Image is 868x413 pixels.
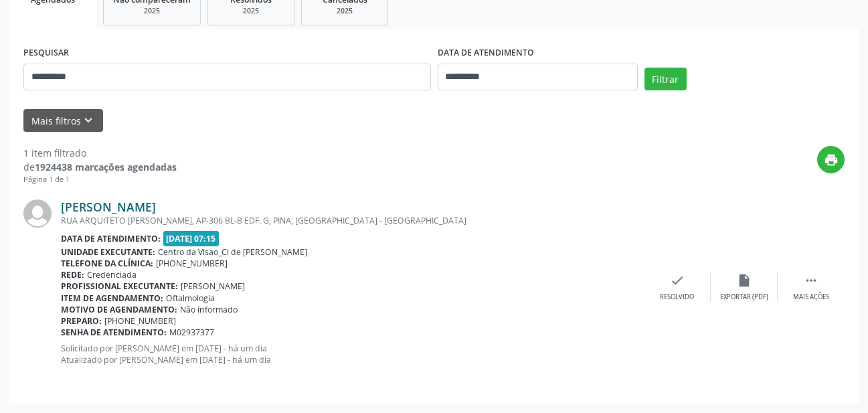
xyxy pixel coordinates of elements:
[824,153,839,167] i: print
[61,246,155,258] b: Unidade executante:
[793,293,829,302] div: Mais ações
[113,6,191,16] div: 2025
[670,273,685,288] i: check
[720,293,768,302] div: Exportar (PDF)
[737,273,752,288] i: insert_drive_file
[61,304,177,315] b: Motivo de agendamento:
[804,273,818,288] i: 
[218,6,284,16] div: 2025
[87,269,137,280] span: Credenciada
[181,280,245,292] span: [PERSON_NAME]
[61,280,178,292] b: Profissional executante:
[104,315,176,327] span: [PHONE_NUMBER]
[23,174,177,185] div: Página 1 de 1
[23,146,177,160] div: 1 item filtrado
[61,293,163,304] b: Item de agendamento:
[166,293,215,304] span: Oftalmologia
[163,231,220,246] span: [DATE] 07:15
[61,327,167,338] b: Senha de atendimento:
[61,258,153,269] b: Telefone da clínica:
[660,293,694,302] div: Resolvido
[61,315,102,327] b: Preparo:
[35,161,177,173] strong: 1924438 marcações agendadas
[61,215,644,226] div: RUA ARQUITETO [PERSON_NAME], AP-306 BL-B EDF. G, PINA, [GEOGRAPHIC_DATA] - [GEOGRAPHIC_DATA]
[169,327,214,338] span: M02937377
[23,43,69,64] label: PESQUISAR
[61,343,644,365] p: Solicitado por [PERSON_NAME] em [DATE] - há um dia Atualizado por [PERSON_NAME] em [DATE] - há um...
[61,233,161,244] b: Data de atendimento:
[180,304,238,315] span: Não informado
[156,258,228,269] span: [PHONE_NUMBER]
[23,199,52,228] img: img
[158,246,307,258] span: Centro da Visao_Cl de [PERSON_NAME]
[644,68,687,90] button: Filtrar
[23,109,103,133] button: Mais filtroskeyboard_arrow_down
[311,6,378,16] div: 2025
[817,146,845,173] button: print
[61,269,84,280] b: Rede:
[61,199,156,214] a: [PERSON_NAME]
[438,43,534,64] label: DATA DE ATENDIMENTO
[81,113,96,128] i: keyboard_arrow_down
[23,160,177,174] div: de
